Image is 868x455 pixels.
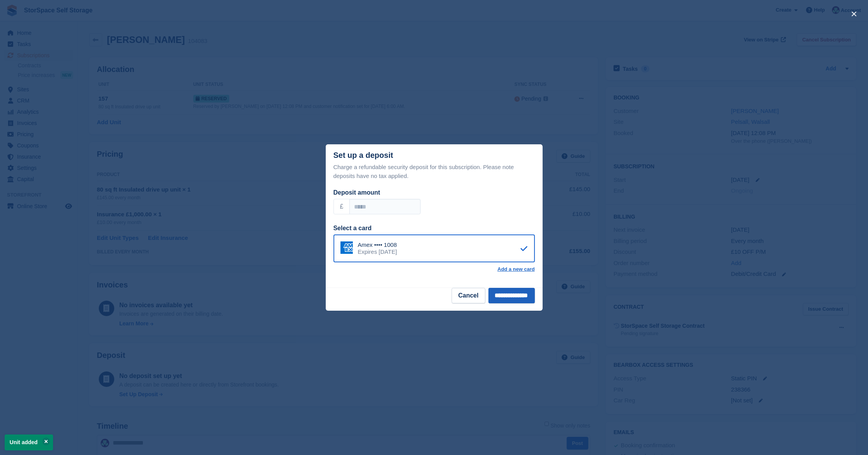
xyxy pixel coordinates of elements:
div: Expires [DATE] [358,248,397,255]
div: Set up a deposit [333,151,393,160]
div: Amex •••• 1008 [358,241,397,248]
button: Cancel [452,288,485,303]
p: Unit added [5,434,53,450]
div: Select a card [333,224,535,233]
label: Deposit amount [333,189,380,196]
a: Add a new card [497,266,535,272]
p: Charge a refundable security deposit for this subscription. Please note deposits have no tax appl... [333,163,535,180]
button: close [848,8,860,20]
img: Amex Logo [340,241,353,254]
